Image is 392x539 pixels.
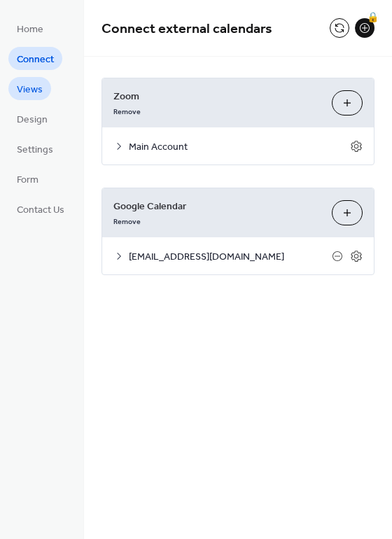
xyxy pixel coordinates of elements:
[8,77,51,100] a: Views
[8,17,52,40] a: Home
[101,15,272,43] span: Connect external calendars
[17,52,54,67] span: Connect
[8,167,47,190] a: Form
[8,47,62,70] a: Connect
[113,199,321,214] span: Google Calendar
[8,107,56,130] a: Design
[8,197,73,220] a: Contact Us
[17,203,64,218] span: Contact Us
[17,83,43,97] span: Views
[113,90,321,104] span: Zoom
[17,173,38,188] span: Form
[17,143,53,157] span: Settings
[17,113,48,127] span: Design
[8,137,62,160] a: Settings
[113,217,141,227] span: Remove
[17,22,43,37] span: Home
[129,250,332,265] span: [EMAIL_ADDRESS][DOMAIN_NAME]
[113,107,141,117] span: Remove
[129,140,350,155] span: Main Account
